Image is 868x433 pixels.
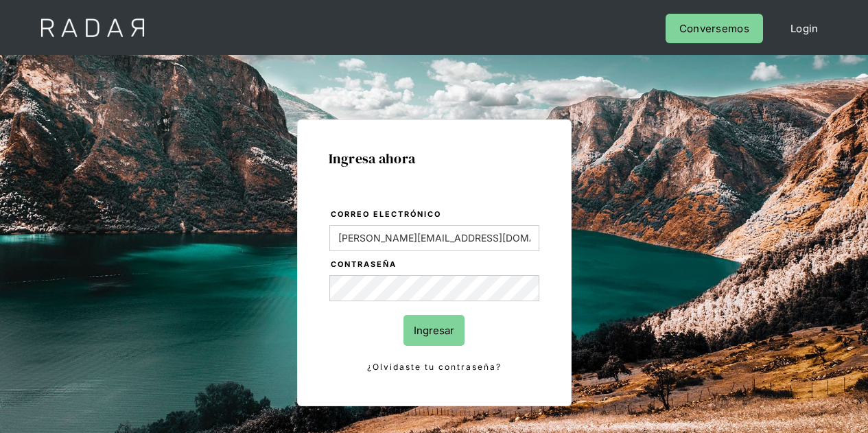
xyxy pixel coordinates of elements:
[666,14,763,43] a: Conversemos
[329,360,539,375] a: ¿Olvidaste tu contraseña?
[329,207,540,375] form: Login Form
[331,208,539,222] label: Correo electrónico
[329,225,539,251] input: bruce@wayne.com
[331,258,539,272] label: Contraseña
[329,151,540,166] h1: Ingresa ahora
[403,315,465,346] input: Ingresar
[777,14,832,43] a: Login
